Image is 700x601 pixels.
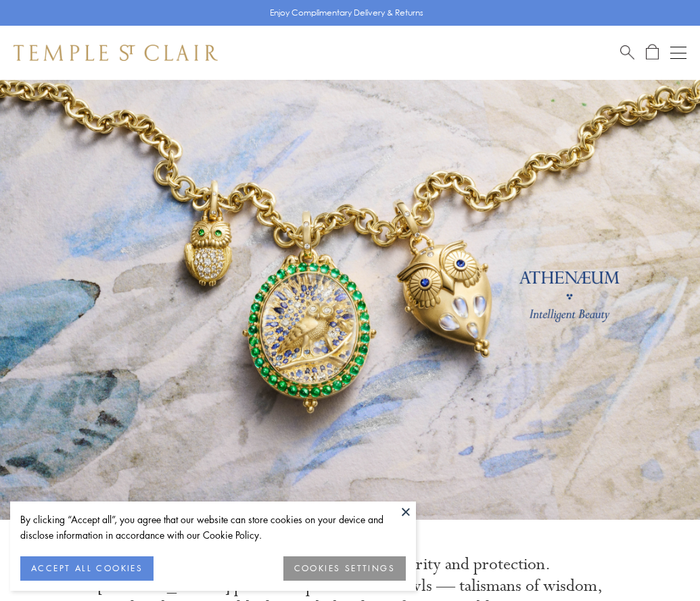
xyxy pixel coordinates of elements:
[670,45,686,61] button: Open navigation
[283,556,406,581] button: COOKIES SETTINGS
[620,44,634,61] a: Search
[20,556,154,581] button: ACCEPT ALL COOKIES
[20,512,406,543] div: By clicking “Accept all”, you agree that our website can store cookies on your device and disclos...
[646,44,659,61] a: Open Shopping Bag
[270,6,423,20] p: Enjoy Complimentary Delivery & Returns
[14,45,218,61] img: Temple St. Clair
